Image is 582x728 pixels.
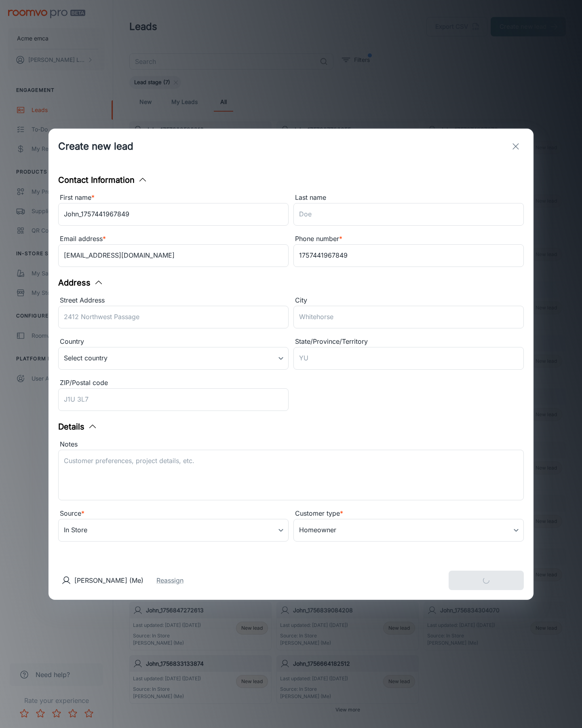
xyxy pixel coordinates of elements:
[293,347,524,370] input: YU
[58,193,289,203] div: First name
[293,234,524,244] div: Phone number
[58,139,133,154] h1: Create new lead
[58,519,289,542] div: In Store
[58,277,103,289] button: Address
[293,336,524,347] div: State/Province/Territory
[58,306,289,328] input: 2412 Northwest Passage
[58,421,97,433] button: Details
[58,203,289,226] input: John
[58,244,289,267] input: myname@example.com
[74,576,143,585] p: [PERSON_NAME] (Me)
[156,576,183,585] button: Reassign
[58,295,289,306] div: Street Address
[58,347,289,370] div: Select country
[58,388,289,411] input: J1U 3L7
[58,439,524,450] div: Notes
[293,193,524,203] div: Last name
[293,295,524,306] div: City
[293,203,524,226] input: Doe
[58,378,289,388] div: ZIP/Postal code
[58,336,289,347] div: Country
[58,174,148,186] button: Contact Information
[293,508,524,519] div: Customer type
[293,244,524,267] input: +1 439-123-4567
[58,508,289,519] div: Source
[58,234,289,244] div: Email address
[508,138,524,154] button: exit
[293,519,524,542] div: Homeowner
[293,306,524,328] input: Whitehorse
